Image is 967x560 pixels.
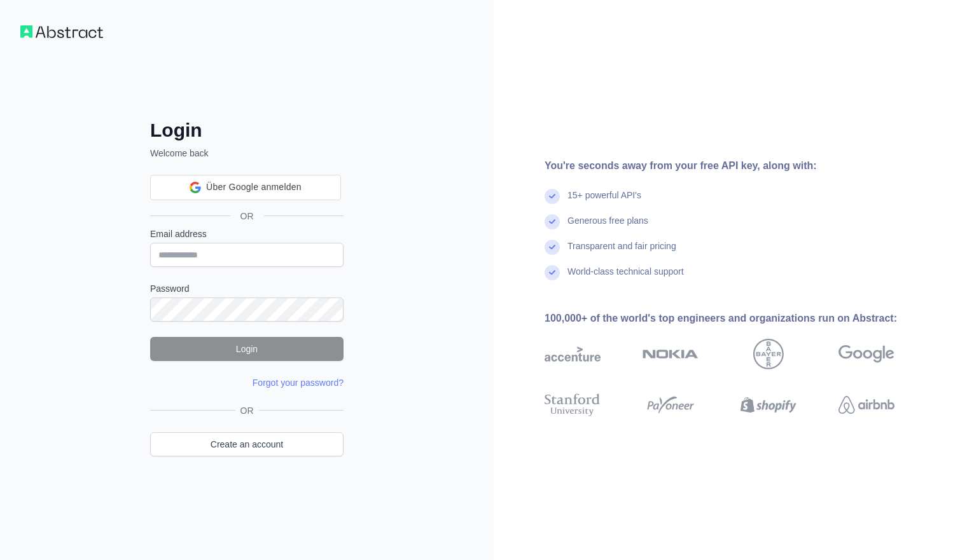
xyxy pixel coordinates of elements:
[753,339,784,369] img: bayer
[150,175,341,200] div: Über Google anmelden
[567,265,684,290] div: World-class technical support
[150,228,344,240] label: Email address
[20,25,103,38] img: Workflow
[235,404,259,417] span: OR
[567,240,676,265] div: Transparent and fair pricing
[545,339,601,369] img: accenture
[838,391,894,419] img: airbnb
[230,210,264,222] span: OR
[643,391,699,419] img: payoneer
[545,311,935,326] div: 100,000+ of the world's top engineers and organizations run on Abstract:
[545,158,935,174] div: You're seconds away from your free API key, along with:
[545,214,560,229] img: check mark
[150,282,344,295] label: Password
[838,339,894,369] img: google
[741,391,797,419] img: shopify
[567,214,648,240] div: Generous free plans
[150,119,344,142] h2: Login
[567,189,641,214] div: 15+ powerful API's
[545,391,601,419] img: stanford university
[150,147,344,160] p: Welcome back
[545,189,560,204] img: check mark
[643,339,699,369] img: nokia
[150,432,344,456] a: Create an account
[150,337,344,361] button: Login
[545,240,560,255] img: check mark
[545,265,560,280] img: check mark
[253,378,344,388] a: Forgot your password?
[206,181,302,194] span: Über Google anmelden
